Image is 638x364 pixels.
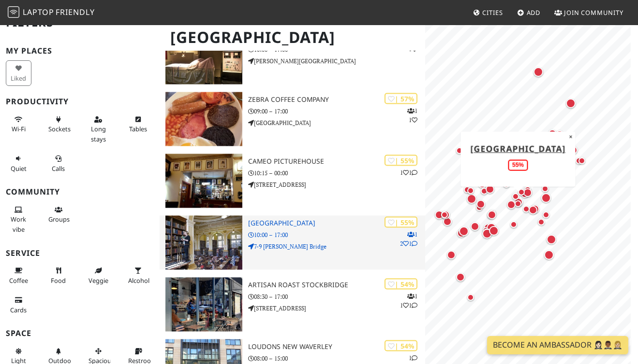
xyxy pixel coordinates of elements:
[462,189,481,209] div: Map marker
[435,205,454,224] div: Map marker
[86,112,111,147] button: Long stays
[160,154,426,208] a: Cameo Picturehouse | 55% 11 Cameo Picturehouse 10:15 – 00:00 [STREET_ADDRESS]
[248,180,425,189] p: [STREET_ADDRESS]
[8,4,95,21] a: LaptopFriendly LaptopFriendly
[400,230,417,248] p: 1 2 1
[6,187,154,196] h3: Community
[165,216,242,270] img: Central Library
[248,343,425,351] h3: Loudons New Waverley
[532,212,551,232] div: Map marker
[409,353,417,363] p: 1
[504,215,523,234] div: Map marker
[9,276,28,285] span: Coffee
[465,217,485,236] div: Map marker
[523,200,543,220] div: Map marker
[248,354,425,363] p: 08:00 – 15:00
[6,202,31,237] button: Work vibe
[452,224,471,243] div: Map marker
[125,263,151,288] button: Alcohol
[6,329,154,338] h3: Space
[536,205,556,224] div: Map marker
[475,182,494,201] div: Map marker
[476,221,496,240] div: Map marker
[471,142,566,154] a: [GEOGRAPHIC_DATA]
[385,93,417,104] div: | 57%
[461,181,480,200] div: Map marker
[160,92,426,146] a: Zebra Coffee Company | 57% 11 Zebra Coffee Company 09:00 – 17:00 [GEOGRAPHIC_DATA]
[6,46,154,56] h3: My Places
[45,202,71,227] button: Groups
[536,188,556,208] div: Map marker
[461,288,480,307] div: Map marker
[248,304,425,313] p: [STREET_ADDRESS]
[564,8,623,17] span: Join Community
[165,278,242,332] img: Artisan Roast Stockbridge
[572,151,592,170] div: Map marker
[506,187,525,206] div: Map marker
[385,217,417,228] div: | 55%
[89,276,108,285] span: Veggie
[6,112,31,137] button: Wi-Fi
[128,276,149,285] span: Alcohol
[450,141,469,160] div: Map marker
[6,249,154,258] h3: Service
[248,219,425,227] h3: [GEOGRAPHIC_DATA]
[8,6,19,18] img: LaptopFriendly
[23,7,54,17] span: Laptop
[385,340,417,351] div: | 54%
[550,4,627,21] a: Join Community
[442,245,461,265] div: Map marker
[6,263,31,288] button: Coffee
[12,125,26,133] span: Stable Wi-Fi
[48,125,71,133] span: Power sockets
[129,125,147,133] span: Work-friendly tables
[248,107,425,116] p: 09:00 – 17:00
[527,8,541,17] span: Add
[248,96,425,104] h3: Zebra Coffee Company
[430,205,449,224] div: Map marker
[517,199,536,219] div: Map marker
[165,92,242,146] img: Zebra Coffee Company
[477,224,497,243] div: Map marker
[248,242,425,251] p: 7-9 [PERSON_NAME] Bridge
[248,168,425,178] p: 10:15 – 00:00
[543,124,562,143] div: Map marker
[545,126,564,145] div: Map marker
[484,221,504,240] div: Map marker
[542,230,561,249] div: Map marker
[165,154,242,208] img: Cameo Picturehouse
[248,281,425,289] h3: Artisan Roast Stockbridge
[400,292,417,310] p: 1 1 1
[248,118,425,127] p: [GEOGRAPHIC_DATA]
[56,7,94,17] span: Friendly
[45,151,71,176] button: Calls
[508,159,528,170] div: 55%
[566,131,576,142] button: Close popup
[483,203,502,223] div: Map marker
[125,112,151,137] button: Tables
[451,267,470,287] div: Map marker
[48,215,70,224] span: Group tables
[45,112,71,137] button: Sockets
[480,180,500,199] div: Map marker
[160,278,426,332] a: Artisan Roast Stockbridge | 54% 111 Artisan Roast Stockbridge 08:30 – 17:00 [STREET_ADDRESS]
[11,164,27,173] span: Quiet
[51,276,66,285] span: Food
[481,206,500,225] div: Map marker
[482,205,502,224] div: Map marker
[485,128,504,147] div: Map marker
[248,292,425,301] p: 08:30 – 17:00
[513,4,545,21] a: Add
[11,215,26,233] span: People working
[385,155,417,166] div: | 55%
[561,94,580,113] div: Map marker
[45,263,71,288] button: Food
[400,168,417,177] p: 1 1
[6,292,31,318] button: Cards
[86,263,111,288] button: Veggie
[483,8,503,17] span: Cities
[385,279,417,290] div: | 54%
[10,306,27,314] span: Credit cards
[454,222,474,241] div: Map marker
[487,336,628,354] a: Become an Ambassador 🤵🏻‍♀️🤵🏾‍♂️🤵🏼‍♀️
